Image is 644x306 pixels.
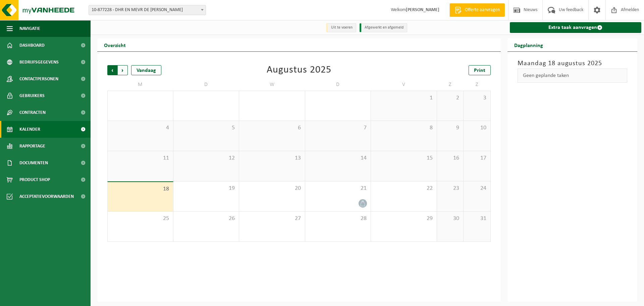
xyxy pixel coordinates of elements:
[518,69,628,83] div: Geen geplande taken
[309,124,368,132] span: 7
[177,185,236,192] span: 19
[19,188,74,205] span: Acceptatievoorwaarden
[440,215,460,222] span: 30
[267,65,331,75] div: Augustus 2025
[440,155,460,162] span: 16
[518,58,628,69] h3: Maandag 18 augustus 2025
[440,185,460,192] span: 23
[374,215,433,222] span: 29
[467,185,487,192] span: 24
[19,37,45,54] span: Dashboard
[464,79,490,91] td: Z
[177,124,236,132] span: 5
[239,79,305,91] td: W
[131,65,161,75] div: Vandaag
[19,104,46,121] span: Contracten
[474,68,485,73] span: Print
[19,171,50,188] span: Product Shop
[19,155,48,171] span: Documenten
[111,185,170,193] span: 18
[19,54,59,71] span: Bedrijfsgegevens
[107,79,173,91] td: M
[467,155,487,162] span: 17
[467,124,487,132] span: 10
[463,7,501,13] span: Offerte aanvragen
[243,215,302,222] span: 27
[374,124,433,132] span: 8
[173,79,239,91] td: D
[111,155,170,162] span: 11
[19,138,45,155] span: Rapportage
[243,185,302,192] span: 20
[19,121,40,138] span: Kalender
[107,65,117,75] span: Vorige
[467,215,487,222] span: 31
[507,38,550,51] h2: Dagplanning
[243,124,302,132] span: 6
[89,5,206,15] span: 10-877228 - DHR EN MEVR DE JAEGER-LAUREYNS - MALDEGEM
[440,94,460,102] span: 2
[177,155,236,162] span: 12
[371,79,437,91] td: V
[467,94,487,102] span: 3
[309,155,368,162] span: 14
[309,215,368,222] span: 28
[374,155,433,162] span: 15
[440,124,460,132] span: 9
[111,124,170,132] span: 4
[469,65,491,75] a: Print
[177,215,236,222] span: 26
[243,155,302,162] span: 13
[97,38,132,51] h2: Overzicht
[118,65,128,75] span: Volgende
[406,7,439,12] strong: [PERSON_NAME]
[309,185,368,192] span: 21
[111,215,170,222] span: 25
[305,79,371,91] td: D
[19,87,45,104] span: Gebruikers
[19,20,40,37] span: Navigatie
[449,3,505,17] a: Offerte aanvragen
[360,23,407,32] li: Afgewerkt en afgemeld
[437,79,464,91] td: Z
[510,22,642,33] a: Extra taak aanvragen
[374,185,433,192] span: 22
[326,23,356,32] li: Uit te voeren
[19,71,58,87] span: Contactpersonen
[374,94,433,102] span: 1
